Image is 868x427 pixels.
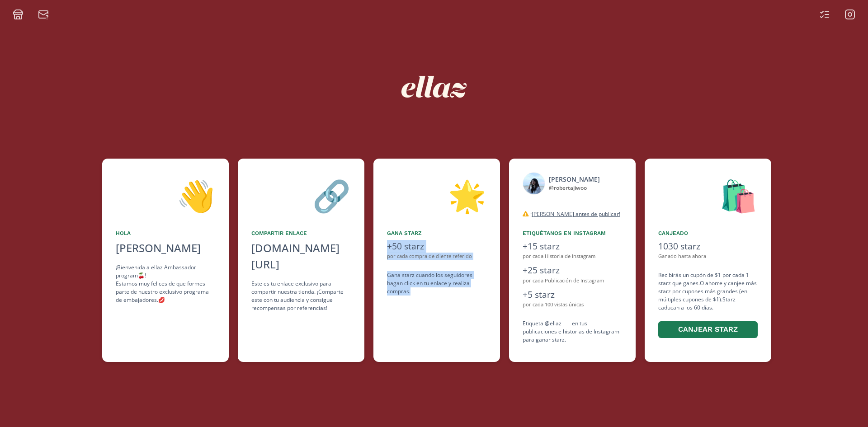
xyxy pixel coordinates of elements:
[523,319,622,344] div: Etiqueta @ellaz____ en tus publicaciones e historias de Instagram para ganar starz.
[658,321,758,338] button: Canjear starz
[251,172,351,218] div: 🔗
[523,229,622,237] div: Etiquétanos en Instagram
[251,280,351,312] div: Este es tu enlace exclusivo para compartir nuestra tienda. ¡Comparte este con tu audiencia y cons...
[658,240,758,253] div: 1030 starz
[523,172,545,195] img: 553519426_18531095272031687_9108109319303814463_n.jpg
[658,229,758,237] div: Canjeado
[116,172,215,218] div: 👋
[387,271,486,296] div: Gana starz cuando los seguidores hagan click en tu enlace y realiza compras .
[387,229,486,237] div: Gana starz
[387,172,486,218] div: 🌟
[549,174,600,184] div: [PERSON_NAME]
[523,277,622,285] div: por cada Publicación de Instagram
[116,229,215,237] div: Hola
[530,210,620,218] u: ¡[PERSON_NAME] antes de publicar!
[658,271,758,339] div: Recibirás un cupón de $1 por cada 1 starz que ganes. O ahorre y canjee más starz por cupones más ...
[251,240,351,272] div: [DOMAIN_NAME][URL]
[523,240,622,253] div: +15 starz
[658,253,758,260] div: Ganado hasta ahora
[116,240,215,256] div: [PERSON_NAME]
[523,288,622,301] div: +5 starz
[116,263,215,304] div: ¡Bienvenida a ellaz Ambassador program🍒! Estamos muy felices de que formes parte de nuestro exclu...
[523,264,622,277] div: +25 starz
[251,229,351,237] div: Compartir Enlace
[387,253,486,260] div: por cada compra de cliente referido
[523,253,622,260] div: por cada Historia de Instagram
[658,172,758,218] div: 🛍️
[549,184,600,192] div: @ robertajiwoo
[523,301,622,309] div: por cada 100 vistas únicas
[393,46,475,127] img: nKmKAABZpYV7
[387,240,486,253] div: +50 starz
